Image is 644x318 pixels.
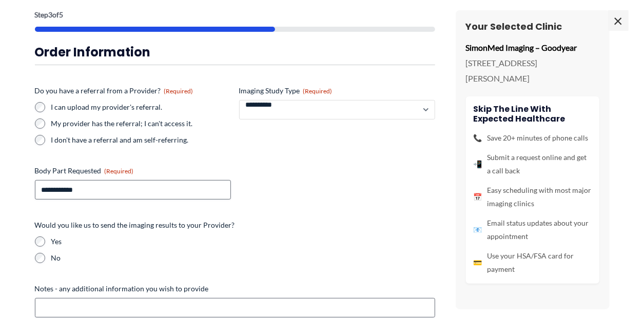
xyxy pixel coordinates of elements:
[466,55,599,86] p: [STREET_ADDRESS][PERSON_NAME]
[474,151,592,177] li: Submit a request online and get a call back
[474,190,482,204] span: 📅
[474,223,482,236] span: 📧
[474,157,482,171] span: 📲
[35,166,231,176] label: Body Part Requested
[51,102,231,112] label: I can upload my provider's referral.
[474,131,482,145] span: 📞
[35,220,235,230] legend: Would you like us to send the imaging results to your Provider?
[51,135,231,145] label: I don't have a referral and am self-referring.
[105,167,134,175] span: (Required)
[466,21,599,32] h3: Your Selected Clinic
[474,249,592,276] li: Use your HSA/FSA card for payment
[51,236,435,247] label: Yes
[35,86,193,96] legend: Do you have a referral from a Provider?
[60,10,64,19] span: 5
[474,216,592,243] li: Email status updates about your appointment
[608,10,629,31] span: ×
[474,256,482,269] span: 💳
[35,284,435,294] label: Notes - any additional information you wish to provide
[303,87,333,95] span: (Required)
[474,131,592,145] li: Save 20+ minutes of phone calls
[239,86,435,96] label: Imaging Study Type
[51,118,231,129] label: My provider has the referral; I can't access it.
[164,87,193,95] span: (Required)
[474,104,592,124] h4: Skip the line with Expected Healthcare
[35,44,435,60] h3: Order Information
[35,11,435,18] p: Step of
[51,253,435,263] label: No
[474,184,592,210] li: Easy scheduling with most major imaging clinics
[466,40,599,55] p: SimonMed Imaging – Goodyear
[49,10,53,19] span: 3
